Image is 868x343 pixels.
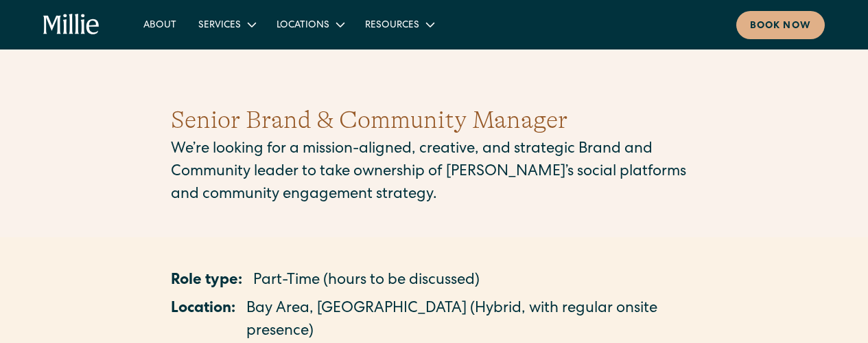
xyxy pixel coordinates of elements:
a: Book now [736,11,825,39]
a: home [43,14,99,36]
div: Services [187,13,266,36]
div: Locations [266,13,354,36]
div: Resources [354,13,444,36]
div: Locations [277,19,329,33]
div: Resources [365,19,419,33]
p: Role type: [171,270,242,293]
h1: Senior Brand & Community Manager [171,102,698,139]
div: Services [198,19,241,33]
div: Book now [750,19,811,34]
a: About [132,13,187,36]
p: We’re looking for a mission-aligned, creative, and strategic Brand and Community leader to take o... [171,139,698,207]
p: Part-Time (hours to be discussed) [253,270,480,293]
